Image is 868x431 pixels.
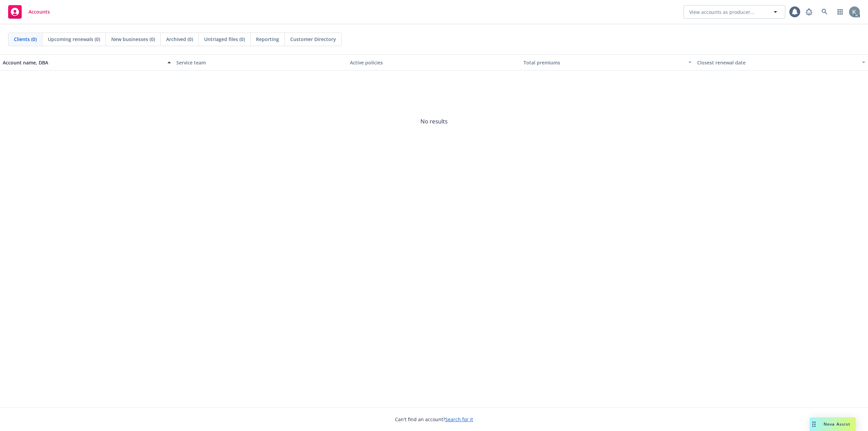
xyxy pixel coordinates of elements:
[256,36,279,43] span: Reporting
[166,36,193,43] span: Archived (0)
[5,2,53,21] a: Accounts
[849,6,860,17] img: photo
[684,5,785,19] button: View accounts as producer...
[48,36,100,43] span: Upcoming renewals (0)
[521,54,694,71] button: Total premiums
[810,417,856,431] button: Nova Assist
[174,54,347,71] button: Service team
[802,5,816,19] a: Report a Bug
[818,5,831,19] a: Search
[694,54,868,71] button: Closest renewal date
[395,416,473,423] span: Can't find an account?
[347,54,521,71] button: Active policies
[350,59,518,66] div: Active policies
[524,59,684,66] div: Total premiums
[290,36,336,43] span: Customer Directory
[111,36,155,43] span: New businesses (0)
[697,59,858,66] div: Closest renewal date
[833,5,847,19] a: Switch app
[176,59,344,66] div: Service team
[810,417,818,431] div: Drag to move
[3,59,163,66] div: Account name, DBA
[445,416,473,423] a: Search for it
[204,36,245,43] span: Untriaged files (0)
[28,9,50,15] span: Accounts
[824,421,850,427] span: Nova Assist
[14,36,37,43] span: Clients (0)
[689,8,754,16] span: View accounts as producer...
